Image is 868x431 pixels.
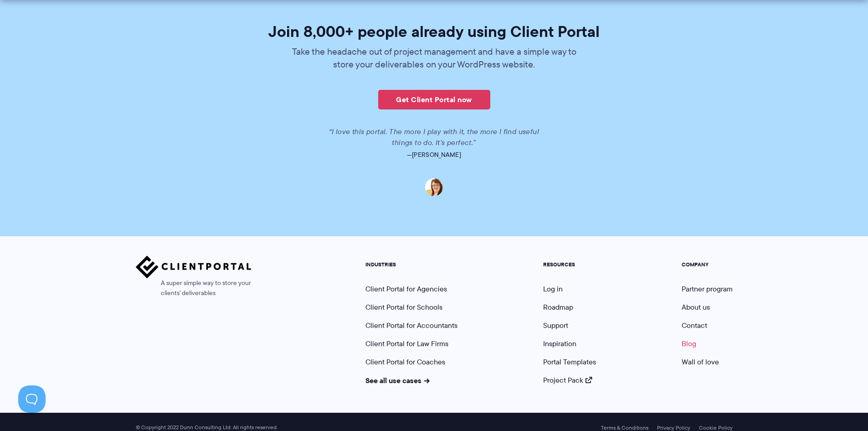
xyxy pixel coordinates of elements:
[543,338,576,349] a: Inspiration
[365,320,457,331] a: Client Portal for Accountants
[178,148,690,161] p: —[PERSON_NAME]
[365,261,457,268] h5: INDUSTRIES
[365,302,442,312] a: Client Portal for Schools
[543,284,563,294] a: Log in
[378,90,490,109] a: Get Client Portal now
[136,278,252,298] span: A super simple way to store your clients' deliverables
[682,338,696,349] a: Blog
[365,357,445,367] a: Client Portal for Coaches
[365,284,447,294] a: Client Portal for Agencies
[682,284,733,294] a: Partner program
[682,261,733,268] h5: COMPANY
[543,261,596,268] h5: RESOURCES
[286,45,582,71] p: Take the headache out of project management and have a simple way to store your deliverables on y...
[131,424,282,431] span: © Copyright 2022 Dunn Consulting Ltd. All rights reserved.
[682,320,707,331] a: Contact
[543,375,592,385] a: Project Pack
[365,338,448,349] a: Client Portal for Law Firms
[601,425,648,431] a: Terms & Conditions
[18,385,46,413] iframe: Toggle Customer Support
[178,24,690,39] h2: Join 8,000+ people already using Client Portal
[657,425,690,431] a: Privacy Policy
[682,302,710,312] a: About us
[365,375,430,386] a: See all use cases
[543,320,568,331] a: Support
[682,357,719,367] a: Wall of love
[543,357,596,367] a: Portal Templates
[543,302,573,312] a: Roadmap
[318,126,550,148] p: “I love this portal. The more I play with it, the more I find useful things to do. It’s perfect.”
[699,425,733,431] a: Cookie Policy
